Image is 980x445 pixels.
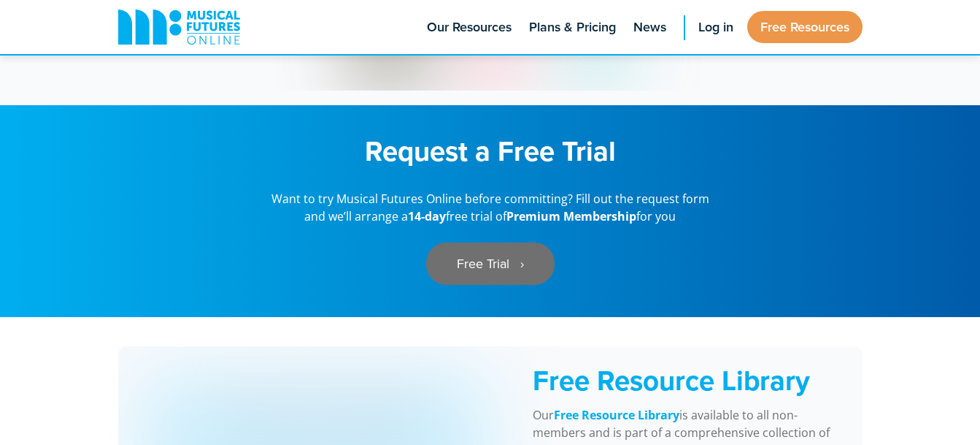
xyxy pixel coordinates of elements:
[206,134,775,168] h2: Request a Free Trial
[747,11,863,43] a: Free Resources
[533,360,810,400] span: Free Resource Library
[554,407,679,424] a: Free Resource Library
[506,208,636,224] strong: Premium Membership
[408,208,446,224] strong: 14-day
[698,18,733,37] span: Log in
[633,18,666,37] span: News
[426,243,555,285] a: Free Trial ‎‏‏‎ ‎ ›
[427,18,512,37] span: Our Resources
[264,190,717,225] p: Want to try Musical Futures Online before committing? Fill out the request form and we’ll arrange...
[529,18,616,37] span: Plans & Pricing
